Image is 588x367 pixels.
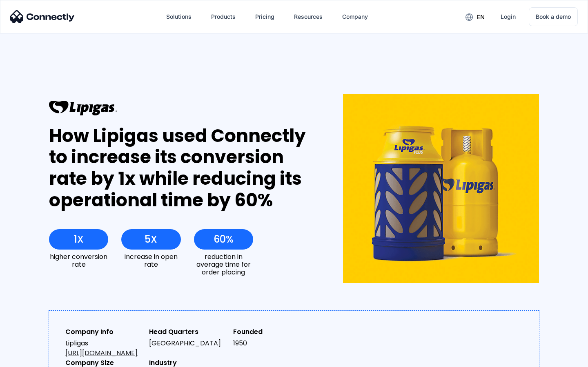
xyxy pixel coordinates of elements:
div: Resources [287,7,329,27]
div: Head Quarters [149,327,226,337]
div: Resources [294,11,323,22]
a: Book a demo [529,7,578,26]
div: 5X [145,234,157,245]
div: Pricing [255,11,274,22]
div: How Lipigas used Connectly to increase its conversion rate by 1x while reducing its operational t... [49,125,313,211]
div: Products [205,7,242,27]
a: [URL][DOMAIN_NAME] [65,348,138,358]
div: Founded [233,327,310,337]
div: Solutions [160,7,198,27]
div: 60% [214,234,234,245]
div: Lipligas [65,338,143,358]
div: higher conversion rate [49,253,108,268]
div: increase in open rate [121,253,180,268]
a: Login [494,7,522,27]
div: en [477,11,485,23]
div: 1950 [233,338,310,348]
div: Products [211,11,236,22]
div: Company Info [65,327,143,337]
a: Pricing [249,7,281,27]
img: Connectly Logo [10,10,75,23]
div: en [459,11,491,23]
div: Login [501,11,516,22]
div: reduction in average time for order placing [194,253,253,276]
div: [GEOGRAPHIC_DATA] [149,338,226,348]
div: Solutions [166,11,192,22]
div: Company [342,11,368,22]
div: 1X [74,234,84,245]
aside: Language selected: English [8,353,49,364]
ul: Language list [16,353,49,364]
div: Company [336,7,374,27]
